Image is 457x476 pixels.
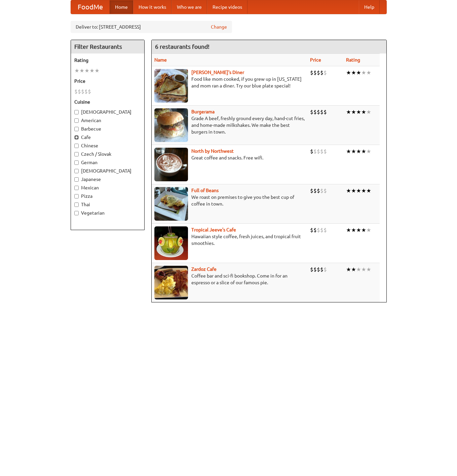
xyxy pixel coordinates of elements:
[172,0,207,14] a: Who we are
[74,99,141,105] h5: Cuisine
[346,266,351,273] li: ★
[94,67,100,74] li: ★
[366,187,371,194] li: ★
[207,0,247,14] a: Recipe videos
[154,69,188,103] img: sallys.jpg
[154,266,188,299] img: zardoz.jpg
[323,266,327,273] li: $
[74,144,79,148] input: Chinese
[317,69,320,76] li: $
[191,70,244,75] a: [PERSON_NAME]'s Diner
[351,108,356,116] li: ★
[320,148,323,155] li: $
[351,226,356,234] li: ★
[74,210,141,216] label: Vegetarian
[366,148,371,155] li: ★
[320,266,323,273] li: $
[191,148,234,154] b: North by Northwest
[74,168,141,174] label: [DEMOGRAPHIC_DATA]
[74,152,79,156] input: Czech / Slovak
[366,226,371,234] li: ★
[323,69,327,76] li: $
[74,160,79,165] input: German
[74,110,79,114] input: [DEMOGRAPHIC_DATA]
[361,187,366,194] li: ★
[74,201,141,208] label: Thai
[320,226,323,234] li: $
[84,88,88,95] li: $
[74,67,79,74] li: ★
[74,109,141,115] label: [DEMOGRAPHIC_DATA]
[359,0,380,14] a: Help
[320,69,323,76] li: $
[154,108,188,142] img: burgerama.jpg
[317,266,320,273] li: $
[191,109,215,114] a: Burgerama
[191,227,236,232] b: Tropical Jeeve's Cafe
[361,148,366,155] li: ★
[89,67,94,74] li: ★
[71,40,144,53] h4: Filter Restaurants
[110,0,133,14] a: Home
[323,226,327,234] li: $
[320,108,323,116] li: $
[154,226,188,260] img: jeeves.jpg
[211,24,227,30] a: Change
[81,88,84,95] li: $
[346,69,351,76] li: ★
[356,148,361,155] li: ★
[351,148,356,155] li: ★
[346,57,360,63] a: Rating
[361,226,366,234] li: ★
[356,108,361,116] li: ★
[74,177,79,182] input: Japanese
[74,193,141,199] label: Pizza
[133,0,172,14] a: How it works
[74,151,141,157] label: Czech / Slovak
[74,88,78,95] li: $
[154,187,188,221] img: beans.jpg
[74,135,79,140] input: Cafe
[366,69,371,76] li: ★
[310,108,313,116] li: $
[71,21,232,33] div: Deliver to: [STREET_ADDRESS]
[74,125,141,132] label: Barbecue
[346,148,351,155] li: ★
[191,266,217,272] a: Zardoz Cafe
[74,142,141,149] label: Chinese
[154,148,188,181] img: north.jpg
[88,88,91,95] li: $
[154,57,167,63] a: Name
[74,127,79,131] input: Barbecue
[346,108,351,116] li: ★
[74,211,79,215] input: Vegetarian
[154,115,305,135] p: Grade A beef, freshly ground every day, hand-cut fries, and home-made milkshakes. We make the bes...
[356,187,361,194] li: ★
[313,187,317,194] li: $
[154,76,305,89] p: Food like mom cooked, if you grew up in [US_STATE] and mom ran a diner. Try our blue plate special!
[74,57,141,64] h5: Rating
[74,203,79,207] input: Thai
[310,148,313,155] li: $
[317,187,320,194] li: $
[313,226,317,234] li: $
[310,266,313,273] li: $
[366,108,371,116] li: ★
[155,43,210,50] ng-pluralize: 6 restaurants found!
[351,187,356,194] li: ★
[191,188,219,193] a: Full of Beans
[74,194,79,198] input: Pizza
[74,186,79,190] input: Mexican
[74,117,141,124] label: American
[79,67,84,74] li: ★
[323,187,327,194] li: $
[356,226,361,234] li: ★
[320,187,323,194] li: $
[356,69,361,76] li: ★
[313,266,317,273] li: $
[310,187,313,194] li: $
[356,266,361,273] li: ★
[310,57,321,63] a: Price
